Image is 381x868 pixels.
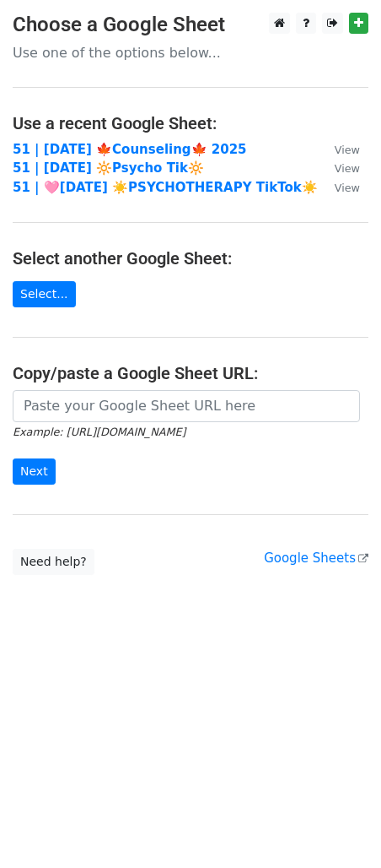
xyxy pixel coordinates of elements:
[13,160,204,176] a: 51 | [DATE] 🔆Psycho Tik🔆
[13,549,94,575] a: Need help?
[335,144,360,156] small: View
[13,44,368,62] p: Use one of the options below...
[13,458,56,485] input: Next
[264,551,368,566] a: Google Sheets
[335,162,360,175] small: View
[13,113,368,133] h4: Use a recent Google Sheet:
[318,160,360,176] a: View
[335,182,360,194] small: View
[13,281,76,307] a: Select...
[13,426,185,438] small: Example: [URL][DOMAIN_NAME]
[13,363,368,383] h4: Copy/paste a Google Sheet URL:
[318,142,360,157] a: View
[13,180,318,195] a: 51 | 🩷[DATE] ☀️PSYCHOTHERAPY TikTok☀️
[13,390,360,422] input: Paste your Google Sheet URL here
[318,180,360,195] a: View
[13,142,247,157] a: 51 | [DATE] 🍁Counseling🍁 2025
[13,248,368,269] h4: Select another Google Sheet:
[13,13,368,37] h3: Choose a Google Sheet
